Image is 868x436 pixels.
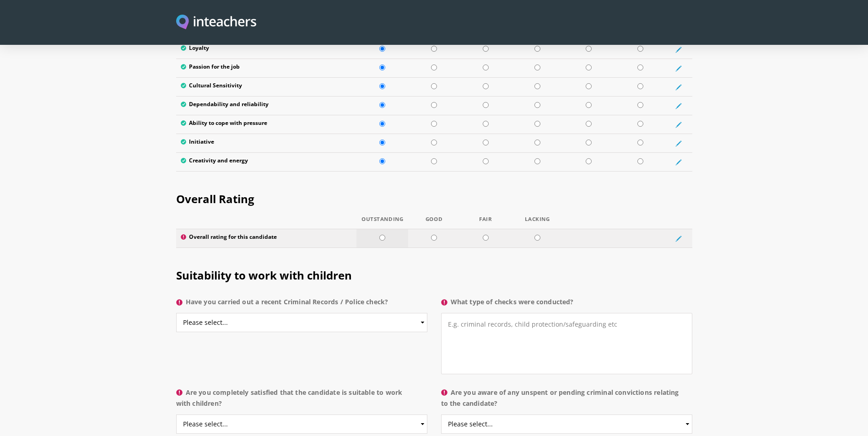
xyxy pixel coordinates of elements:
[441,387,692,414] label: Are you aware of any unspent or pending criminal convictions relating to the candidate?
[181,139,352,148] label: Initiative
[181,64,352,73] label: Passion for the job
[176,268,352,283] span: Suitability to work with children
[460,216,512,229] th: Fair
[512,216,563,229] th: Lacking
[181,157,352,167] label: Creativity and energy
[408,216,460,229] th: Good
[441,296,692,313] label: What type of checks were conducted?
[176,15,257,31] a: Visit this site's homepage
[181,82,352,92] label: Cultural Sensitivity
[176,191,254,206] span: Overall Rating
[181,120,352,129] label: Ability to cope with pressure
[181,101,352,110] label: Dependability and reliability
[176,15,257,31] img: Inteachers
[176,387,427,414] label: Are you completely satisfied that the candidate is suitable to work with children?
[356,216,408,229] th: Outstanding
[181,45,352,54] label: Loyalty
[181,234,352,243] label: Overall rating for this candidate
[176,296,427,313] label: Have you carried out a recent Criminal Records / Police check?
